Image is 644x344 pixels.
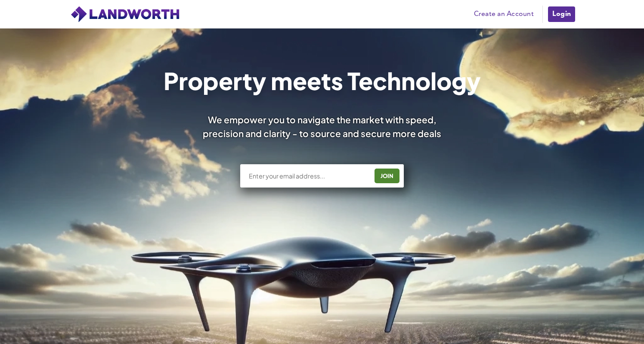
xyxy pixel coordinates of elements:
[547,6,576,23] a: Login
[164,69,481,92] h1: Property meets Technology
[470,8,538,21] a: Create an Account
[377,169,397,183] div: JOIN
[248,172,368,180] input: Enter your email address...
[375,169,399,183] button: JOIN
[191,113,453,140] div: We empower you to navigate the market with speed, precision and clarity - to source and secure mo...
